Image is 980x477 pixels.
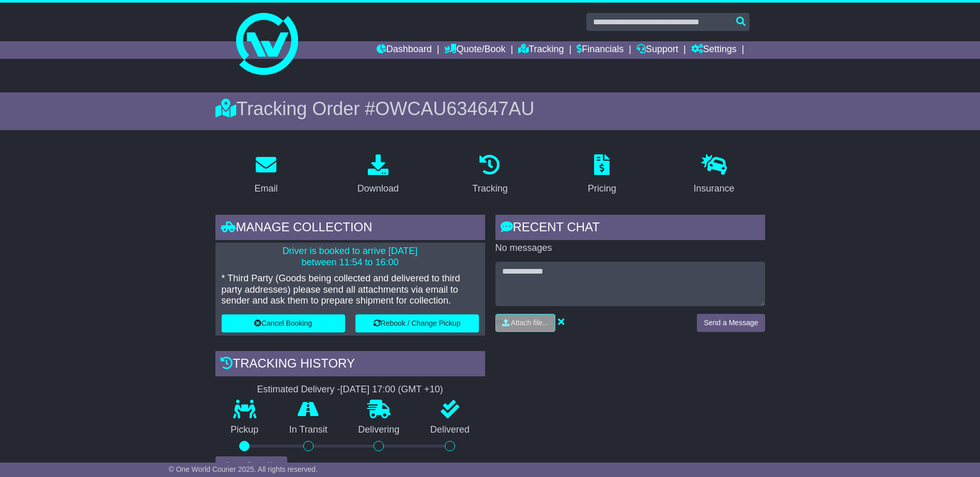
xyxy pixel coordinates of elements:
[444,41,505,59] a: Quote/Book
[222,314,345,332] button: Cancel Booking
[215,215,485,243] div: Manage collection
[495,215,765,243] div: RECENT CHAT
[495,243,765,254] p: No messages
[581,151,623,199] a: Pricing
[472,182,507,196] div: Tracking
[465,151,514,199] a: Tracking
[588,182,616,196] div: Pricing
[375,98,534,119] span: OWCAU634647AU
[357,182,399,196] div: Download
[697,314,765,332] button: Send a Message
[215,384,485,395] div: Estimated Delivery -
[222,273,479,307] p: * Third Party (Goods being collected and delivered to third party addresses) please send all atta...
[222,246,479,268] p: Driver is booked to arrive [DATE] between 11:54 to 16:00
[215,98,765,120] div: Tracking Order #
[351,151,406,199] a: Download
[518,41,564,59] a: Tracking
[355,314,479,332] button: Rebook / Change Pickup
[340,384,443,395] div: [DATE] 17:00 (GMT +10)
[274,424,343,436] p: In Transit
[215,456,287,474] button: View Full Tracking
[691,41,737,59] a: Settings
[254,182,277,196] div: Email
[215,424,274,436] p: Pickup
[215,351,485,379] div: Tracking history
[247,151,284,199] a: Email
[636,41,678,59] a: Support
[415,424,485,436] p: Delivered
[687,151,741,199] a: Insurance
[577,41,624,59] a: Financials
[168,465,318,473] span: © One World Courier 2025. All rights reserved.
[694,182,735,196] div: Insurance
[343,424,415,436] p: Delivering
[377,41,432,59] a: Dashboard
